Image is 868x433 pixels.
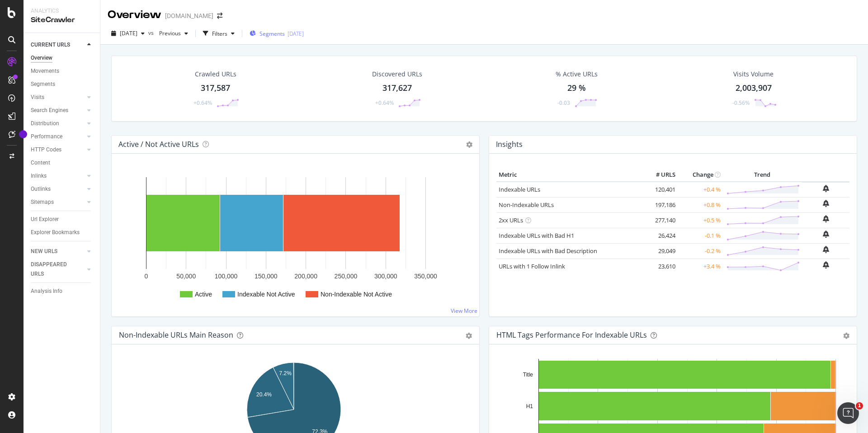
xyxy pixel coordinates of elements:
div: [DATE] [288,30,304,38]
h4: Active / Not Active URLs [118,138,199,151]
div: -0.56% [732,99,750,107]
a: Movements [31,66,94,76]
a: CURRENT URLS [31,40,85,50]
div: % Active URLs [556,70,598,79]
div: +0.64% [375,99,394,107]
button: Previous [156,26,192,41]
div: bell-plus [823,246,829,253]
a: Performance [31,132,85,141]
div: NEW URLS [31,247,57,256]
a: NEW URLS [31,247,85,256]
div: 29 % [567,82,586,94]
div: Non-Indexable URLs Main Reason [119,330,233,339]
div: gear [466,333,472,339]
div: SiteCrawler [31,15,93,25]
a: View More [451,307,477,315]
div: Performance [31,132,62,141]
a: Indexable URLs with Bad Description [499,247,597,255]
div: bell-plus [823,261,829,268]
th: Metric [496,168,642,182]
a: Analysis Info [31,287,94,296]
a: Outlinks [31,184,85,194]
a: Non-Indexable URLs [499,201,554,209]
div: Overview [31,53,52,63]
a: Search Engines [31,106,85,115]
div: bell-plus [823,231,829,238]
a: URLs with 1 Follow Inlink [499,262,565,270]
div: Movements [31,66,59,76]
td: +0.5 % [678,212,723,228]
div: Analytics [31,7,93,15]
a: 2xx URLs [499,216,523,224]
td: 197,186 [642,197,678,212]
a: Explorer Bookmarks [31,228,94,237]
text: 100,000 [215,273,238,280]
div: bell-plus [823,185,829,192]
div: Explorer Bookmarks [31,228,80,237]
div: bell-plus [823,200,829,207]
a: Visits [31,93,85,102]
a: Distribution [31,119,85,128]
a: HTTP Codes [31,145,85,155]
text: Active [195,291,212,298]
a: Overview [31,53,94,63]
div: Tooltip anchor [19,130,27,138]
td: 23,610 [642,259,678,274]
div: Filters [212,30,227,38]
div: Segments [31,80,55,89]
button: Filters [199,26,238,41]
button: [DATE] [108,26,148,41]
span: Segments [259,30,285,38]
div: 2,003,907 [736,82,772,94]
td: +0.8 % [678,197,723,212]
div: 317,627 [382,82,412,94]
div: gear [843,333,849,339]
text: 50,000 [176,273,196,280]
div: arrow-right-arrow-left [217,13,222,19]
td: +3.4 % [678,259,723,274]
th: Change [678,168,723,182]
div: Overview [108,7,161,23]
a: Inlinks [31,171,85,181]
td: -0.1 % [678,228,723,243]
div: Url Explorer [31,215,59,224]
div: [DOMAIN_NAME] [165,11,213,20]
td: 277,140 [642,212,678,228]
div: HTML Tags Performance for Indexable URLs [496,330,647,339]
td: 29,049 [642,243,678,259]
span: vs [148,29,156,37]
text: 7.2% [279,370,292,377]
div: Distribution [31,119,59,128]
th: Trend [723,168,802,182]
div: Analysis Info [31,287,62,296]
div: CURRENT URLS [31,40,70,50]
a: Segments [31,80,94,89]
iframe: Intercom live chat [837,402,859,424]
a: Indexable URLs [499,185,540,193]
svg: A chart. [119,168,469,309]
div: DISAPPEARED URLS [31,260,76,279]
a: Sitemaps [31,198,85,207]
a: Url Explorer [31,215,94,224]
text: 0 [145,273,148,280]
text: 20.4% [256,391,272,397]
text: 350,000 [414,273,437,280]
span: 2025 Sep. 27th [120,29,137,37]
a: Indexable URLs with Bad H1 [499,231,574,240]
text: Non-Indexable Not Active [321,291,392,298]
span: 1 [856,402,863,409]
div: Content [31,158,50,168]
div: Inlinks [31,171,47,181]
a: DISAPPEARED URLS [31,260,85,279]
div: Sitemaps [31,198,54,207]
i: Options [466,141,472,148]
td: 120,401 [642,182,678,198]
td: 26,424 [642,228,678,243]
td: +0.4 % [678,182,723,198]
div: Discovered URLs [372,70,422,79]
div: HTTP Codes [31,145,61,155]
th: # URLS [642,168,678,182]
text: H1 [526,403,533,409]
text: 300,000 [374,273,397,280]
